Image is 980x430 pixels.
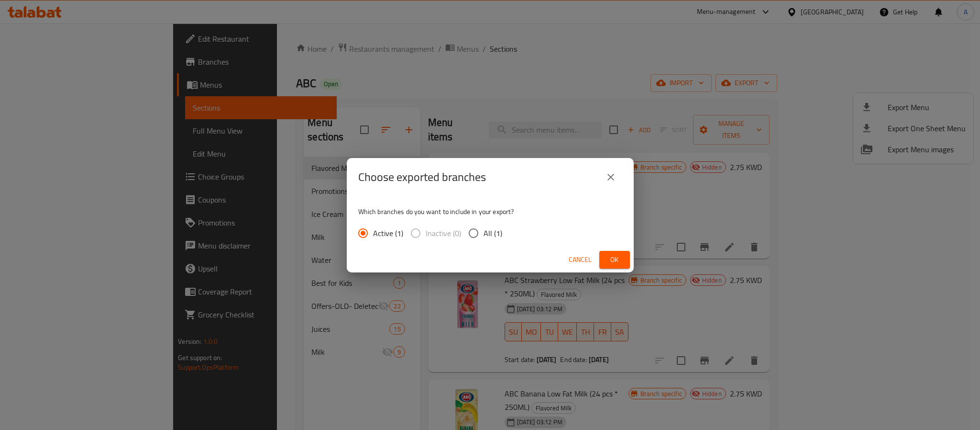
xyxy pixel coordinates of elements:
[569,254,592,266] span: Cancel
[599,166,622,189] button: close
[607,254,622,266] span: Ok
[373,227,403,239] span: Active (1)
[358,207,622,216] p: Which branches do you want to include in your export?
[426,227,461,239] span: Inactive (0)
[599,251,630,269] button: Ok
[358,170,486,185] h2: Choose exported branches
[484,227,502,239] span: All (1)
[565,251,595,269] button: Cancel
